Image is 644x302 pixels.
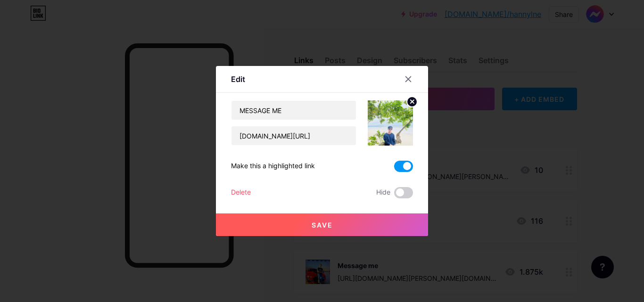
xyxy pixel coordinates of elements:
span: Hide [376,187,390,198]
div: Make this a highlighted link [231,161,315,172]
div: Edit [231,73,245,85]
img: link_thumbnail [368,100,413,146]
input: Title [231,101,356,120]
input: URL [231,126,356,145]
span: Save [312,221,333,229]
div: Delete [231,187,251,198]
button: Save [216,213,428,236]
